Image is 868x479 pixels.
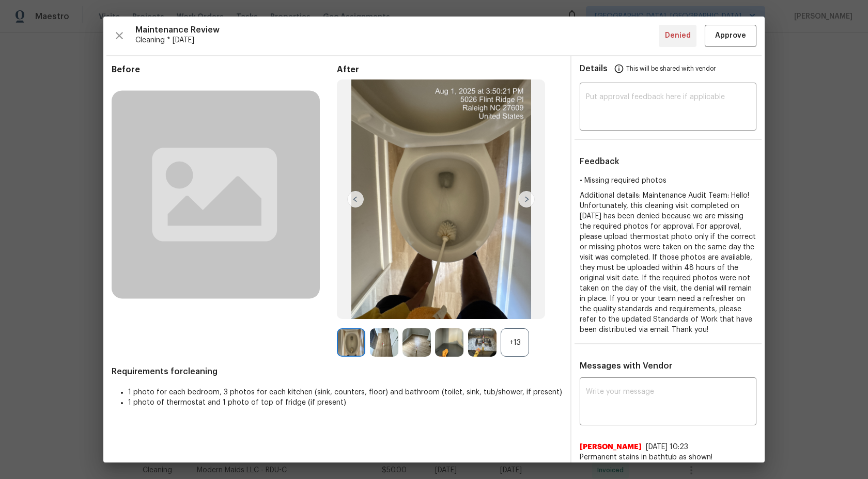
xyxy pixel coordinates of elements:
[626,56,716,81] span: This will be shared with vendor
[646,443,688,451] span: [DATE] 10:23
[715,29,746,42] span: Approve
[580,452,756,462] span: Permanent stains in bathtub as shown!
[580,442,642,452] span: [PERSON_NAME]
[580,192,756,333] span: Additional details: Maintenance Audit Team: Hello! Unfortunately, this cleaning visit completed o...
[580,56,608,81] span: Details
[128,397,562,408] li: 1 photo of thermostat and 1 photo of top of fridge (if present)
[347,191,364,207] img: left-chevron-button-url
[135,35,659,45] span: Cleaning * [DATE]
[580,157,619,166] span: Feedback
[501,328,529,357] div: +13
[518,191,535,207] img: right-chevron-button-url
[337,65,562,75] span: After
[112,65,337,75] span: Before
[580,362,672,370] span: Messages with Vendor
[580,177,667,184] span: • Missing required photos
[112,366,562,377] span: Requirements for cleaning
[135,25,659,35] span: Maintenance Review
[705,25,756,47] button: Approve
[128,387,562,397] li: 1 photo for each bedroom, 3 photos for each kitchen (sink, counters, floor) and bathroom (toilet,...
